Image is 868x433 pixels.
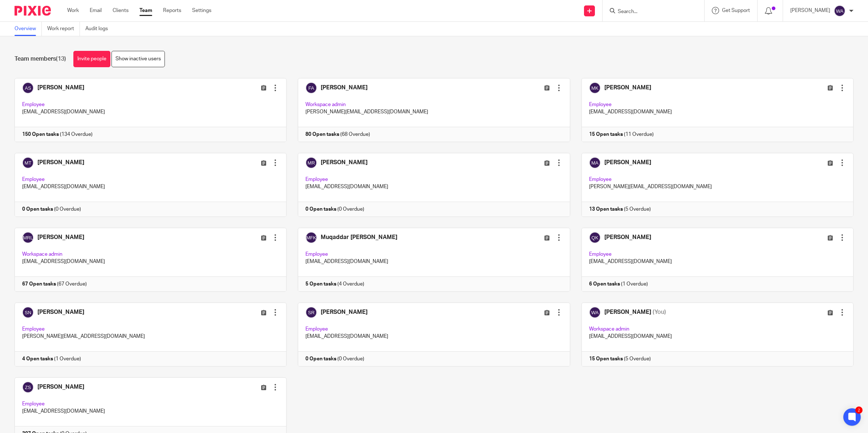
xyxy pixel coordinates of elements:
[47,22,80,36] a: Work report
[15,55,66,63] h1: Team members
[113,7,129,14] a: Clients
[617,9,682,15] input: Search
[15,6,51,16] img: Pixie
[163,7,181,14] a: Reports
[834,5,845,17] img: svg%3E
[15,22,42,36] a: Overview
[85,22,113,36] a: Audit logs
[139,7,152,14] a: Team
[111,51,165,67] a: Show inactive users
[790,7,830,14] p: [PERSON_NAME]
[67,7,79,14] a: Work
[192,7,211,14] a: Settings
[56,56,66,62] span: (13)
[722,8,750,13] span: Get Support
[90,7,102,14] a: Email
[73,51,110,67] a: Invite people
[855,406,863,414] div: 2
